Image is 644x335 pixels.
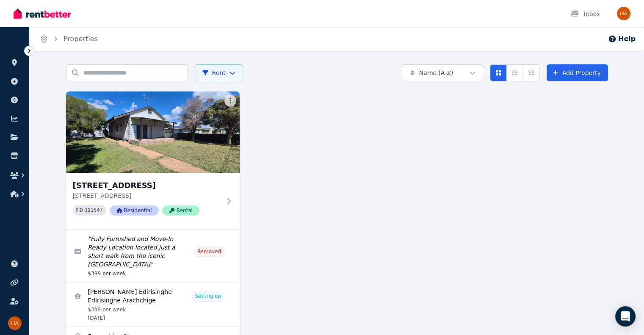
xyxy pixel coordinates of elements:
button: Help [608,34,636,44]
button: Card view [490,64,507,81]
span: Rent [202,69,226,77]
button: Name (A-Z) [402,64,483,81]
h3: [STREET_ADDRESS] [73,180,221,191]
span: Residential [110,205,159,216]
a: 34 Wortumertie Street, Bourke[STREET_ADDRESS][STREET_ADDRESS]PID 391547ResidentialRental [66,91,240,229]
span: Rental [162,205,199,216]
a: Add Property [547,64,608,81]
small: PID [76,208,83,213]
a: View details for Nishada Dananjaya Edirisinghe Edirisinghe Arachchige [66,282,240,327]
img: RentBetter [14,7,71,20]
div: Inbox [570,10,600,18]
nav: Breadcrumb [30,27,108,51]
a: Edit listing: Fully Furnished and Move-In Ready Location located just a short walk from the iconi... [66,230,240,282]
img: Hamid Ahmadi [8,316,22,330]
button: More options [224,95,236,107]
button: Rent [195,64,243,81]
p: [STREET_ADDRESS] [73,191,221,200]
code: 391547 [84,208,102,213]
div: View options [490,64,540,81]
img: 34 Wortumertie Street, Bourke [66,91,240,173]
img: Hamid Ahmadi [617,7,630,20]
button: Compact list view [506,64,523,81]
button: Expanded list view [523,64,540,81]
span: Name (A-Z) [419,69,453,77]
a: Properties [64,35,98,43]
div: Open Intercom Messenger [615,306,636,327]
